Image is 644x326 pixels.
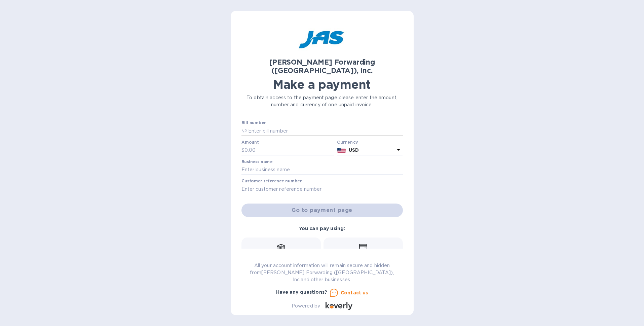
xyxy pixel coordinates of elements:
p: Powered by [292,302,320,310]
b: USD [349,147,359,153]
label: Customer reference number [241,179,302,183]
input: 0.00 [244,145,335,155]
input: Enter customer reference number [241,184,403,194]
h1: Make a payment [241,77,403,92]
p: All your account information will remain secure and hidden from [PERSON_NAME] Forwarding ([GEOGRA... [241,262,403,283]
label: Amount [241,140,259,144]
input: Enter bill number [247,126,403,136]
u: Contact us [341,290,368,295]
label: Business name [241,160,272,164]
b: Currency [337,140,358,145]
img: USD [337,148,346,153]
b: Have any questions? [276,289,328,295]
p: To obtain access to the payment page please enter the amount, number and currency of one unpaid i... [241,94,403,108]
b: [PERSON_NAME] Forwarding ([GEOGRAPHIC_DATA]), Inc. [269,58,375,75]
p: № [241,128,247,135]
b: You can pay using: [299,226,345,231]
p: $ [241,147,244,154]
input: Enter business name [241,165,403,175]
label: Bill number [241,121,266,125]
